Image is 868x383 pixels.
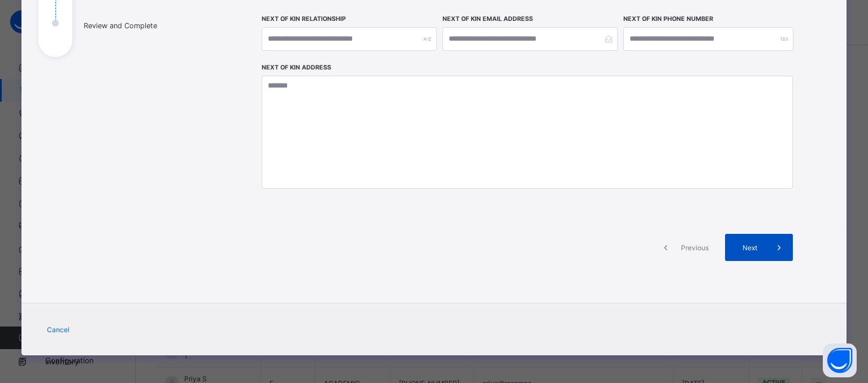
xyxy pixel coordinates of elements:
span: Previous [679,243,710,252]
button: Open asap [823,343,857,377]
label: Next of Kin Relationship [262,15,346,23]
label: Next of Kin Phone Number [623,15,713,23]
label: Next of Kin Email Address [442,15,533,23]
label: Next of Kin Address [262,64,331,71]
span: Next [734,243,766,252]
span: Cancel [47,325,70,334]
